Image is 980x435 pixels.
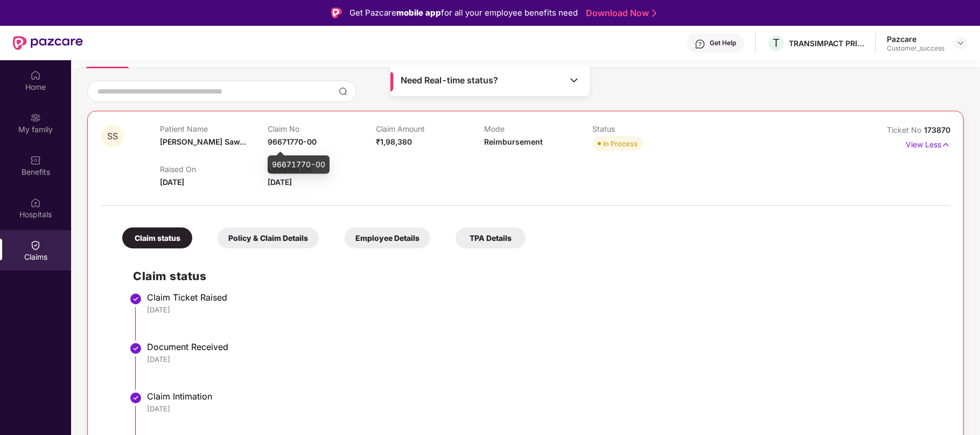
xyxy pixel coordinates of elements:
div: Employee Details [345,227,430,248]
span: Need Real-time status? [401,75,498,86]
span: Ticket No [887,125,924,134]
img: svg+xml;base64,PHN2ZyBpZD0iU3RlcC1Eb25lLTMyeDMyIiB4bWxucz0iaHR0cDovL3d3dy53My5vcmcvMjAwMC9zdmciIH... [129,293,142,305]
div: TRANSIMPACT PRIVATE LIMITED [789,38,864,48]
div: Claim Ticket Raised [147,292,940,303]
img: svg+xml;base64,PHN2ZyBpZD0iSG9zcGl0YWxzIiB4bWxucz0iaHR0cDovL3d3dy53My5vcmcvMjAwMC9zdmciIHdpZHRoPS... [30,197,41,208]
p: Status [592,124,701,133]
div: Get Help [710,39,736,47]
div: In Process [603,138,638,149]
img: Logo [331,8,342,18]
span: SS [107,132,118,141]
img: svg+xml;base64,PHN2ZyBpZD0iU3RlcC1Eb25lLTMyeDMyIiB4bWxucz0iaHR0cDovL3d3dy53My5vcmcvMjAwMC9zdmciIH... [129,342,142,355]
div: Claim Intimation [147,391,940,402]
img: Stroke [652,8,656,19]
img: svg+xml;base64,PHN2ZyBpZD0iQ2xhaW0iIHhtbG5zPSJodHRwOi8vd3d3LnczLm9yZy8yMDAwL3N2ZyIgd2lkdGg9IjIwIi... [30,240,41,251]
div: Pazcare [887,34,944,44]
img: svg+xml;base64,PHN2ZyBpZD0iRHJvcGRvd24tMzJ4MzIiIHhtbG5zPSJodHRwOi8vd3d3LnczLm9yZy8yMDAwL3N2ZyIgd2... [956,39,965,47]
span: [PERSON_NAME] Saw... [160,137,246,146]
p: Raised On [160,165,268,174]
h2: Claim status [133,267,940,285]
div: Customer_success [887,44,944,53]
img: svg+xml;base64,PHN2ZyB3aWR0aD0iMjAiIGhlaWdodD0iMjAiIHZpZXdCb3g9IjAgMCAyMCAyMCIgZmlsbD0ibm9uZSIgeG... [30,112,41,123]
img: svg+xml;base64,PHN2ZyBpZD0iU2VhcmNoLTMyeDMyIiB4bWxucz0iaHR0cDovL3d3dy53My5vcmcvMjAwMC9zdmciIHdpZH... [339,87,347,96]
img: New Pazcare Logo [13,36,83,50]
span: [DATE] [268,177,292,187]
strong: mobile app [396,8,441,18]
img: svg+xml;base64,PHN2ZyBpZD0iU3RlcC1Eb25lLTMyeDMyIiB4bWxucz0iaHR0cDovL3d3dy53My5vcmcvMjAwMC9zdmciIH... [129,391,142,404]
span: T [773,37,780,49]
a: Download Now [586,8,653,19]
img: svg+xml;base64,PHN2ZyBpZD0iQmVuZWZpdHMiIHhtbG5zPSJodHRwOi8vd3d3LnczLm9yZy8yMDAwL3N2ZyIgd2lkdGg9Ij... [30,155,41,166]
div: 96671770-00 [268,155,330,174]
p: Claim No [268,124,376,133]
img: svg+xml;base64,PHN2ZyBpZD0iSG9tZSIgeG1sbnM9Imh0dHA6Ly93d3cudzMub3JnLzIwMDAvc3ZnIiB3aWR0aD0iMjAiIG... [30,70,41,81]
div: [DATE] [147,305,940,315]
p: View Less [906,136,950,151]
div: TPA Details [456,227,526,248]
div: [DATE] [147,354,940,364]
p: Patient Name [160,124,268,133]
div: Get Pazcare for all your employee benefits need [349,6,578,19]
img: svg+xml;base64,PHN2ZyB4bWxucz0iaHR0cDovL3d3dy53My5vcmcvMjAwMC9zdmciIHdpZHRoPSIxNyIgaGVpZ2h0PSIxNy... [941,139,950,151]
span: ₹1,98,380 [376,137,412,146]
div: Document Received [147,341,940,352]
span: Reimbursement [484,137,543,146]
img: Toggle Icon [569,75,579,85]
div: Policy & Claim Details [218,227,319,248]
p: Mode [484,124,592,133]
span: [DATE] [160,177,184,187]
img: svg+xml;base64,PHN2ZyBpZD0iSGVscC0zMngzMiIgeG1sbnM9Imh0dHA6Ly93d3cudzMub3JnLzIwMDAvc3ZnIiB3aWR0aD... [695,39,705,49]
div: [DATE] [147,404,940,413]
span: 96671770-00 [268,137,317,146]
div: Claim status [122,227,192,248]
p: Claim Amount [376,124,484,133]
span: 173870 [924,125,950,134]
